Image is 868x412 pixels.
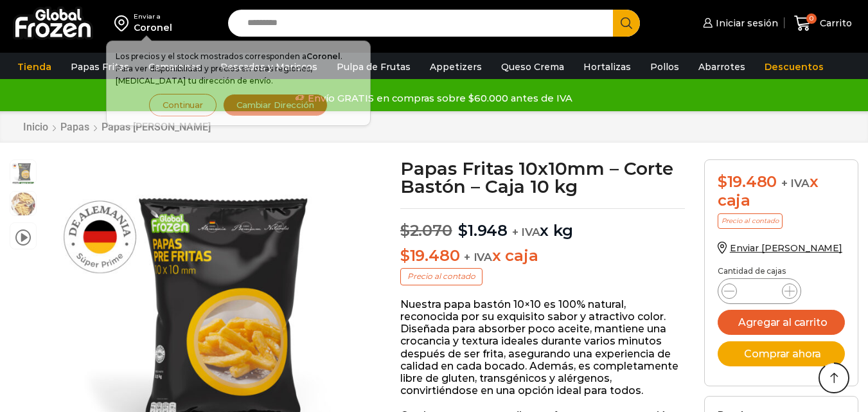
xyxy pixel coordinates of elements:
[223,94,328,116] button: Cambiar Dirección
[134,21,172,34] div: Coronel
[713,17,778,30] span: Iniciar sesión
[730,242,842,254] span: Enviar [PERSON_NAME]
[10,160,36,186] span: 10×10
[718,173,845,210] div: x caja
[400,246,459,265] bdi: 19.480
[718,242,842,254] a: Enviar [PERSON_NAME]
[791,8,855,39] a: 0 Carrito
[400,247,685,265] p: x caja
[400,159,685,195] h1: Papas Fritas 10x10mm – Corte Bastón – Caja 10 kg
[400,221,452,240] bdi: 2.070
[149,94,217,116] button: Continuar
[400,268,483,285] p: Precio al contado
[306,51,341,61] strong: Coronel
[10,192,36,217] span: 10×10
[700,10,778,36] a: Iniciar sesión
[22,121,49,133] a: Inicio
[781,177,810,190] span: + IVA
[464,251,492,264] span: + IVA
[718,267,845,276] p: Cantidad de cajas
[718,341,845,366] button: Comprar ahora
[692,55,752,79] a: Abarrotes
[400,246,410,265] span: $
[400,298,685,397] p: Nuestra papa bastón 10×10 es 100% natural, reconocida por su exquisito sabor y atractivo color. D...
[747,282,772,300] input: Product quantity
[400,221,410,240] span: $
[330,55,417,79] a: Pulpa de Frutas
[114,12,134,34] img: address-field-icon.svg
[718,172,777,191] bdi: 19.480
[718,213,783,229] p: Precio al contado
[644,55,686,79] a: Pollos
[116,50,361,87] p: Los precios y el stock mostrados corresponden a . Para ver disponibilidad y precios en otras regi...
[577,55,637,79] a: Hortalizas
[458,221,468,240] span: $
[806,13,817,24] span: 0
[423,55,488,79] a: Appetizers
[101,121,211,133] a: Papas [PERSON_NAME]
[458,221,508,240] bdi: 1.948
[758,55,830,79] a: Descuentos
[400,208,685,240] p: x kg
[718,172,727,191] span: $
[22,121,211,133] nav: Breadcrumb
[495,55,571,79] a: Queso Crema
[11,55,58,79] a: Tienda
[134,12,172,21] div: Enviar a
[718,310,845,335] button: Agregar al carrito
[60,121,90,133] a: Papas
[817,17,852,30] span: Carrito
[613,10,640,37] button: Search button
[512,226,540,238] span: + IVA
[64,55,136,79] a: Papas Fritas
